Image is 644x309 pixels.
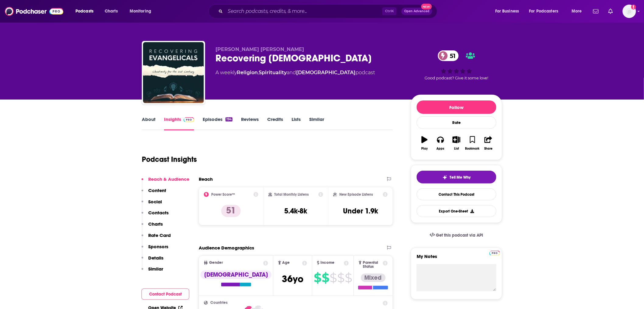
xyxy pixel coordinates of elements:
[489,251,500,256] img: Podchaser Pro
[199,176,213,182] h2: Reach
[148,187,166,193] p: Content
[214,4,443,18] div: Search podcasts, credits, & more...
[437,147,445,151] div: Apps
[148,232,171,238] p: Rate Card
[631,5,636,9] svg: Add a profile image
[130,7,151,16] span: Monitoring
[142,221,163,232] button: Charts
[148,266,163,272] p: Similar
[465,147,480,151] div: Bookmark
[337,273,344,283] span: $
[491,6,527,16] button: open menu
[215,69,375,76] div: A weekly podcast
[142,199,162,210] button: Social
[454,147,459,151] div: List
[282,261,290,265] span: Age
[5,5,63,17] img: Podchaser - Follow, Share and Rate Podcasts
[215,46,304,52] span: [PERSON_NAME] [PERSON_NAME]
[382,7,397,15] span: Ctrl K
[417,116,496,129] div: Rate
[322,273,329,283] span: $
[529,7,558,16] span: For Podcasters
[436,233,483,238] span: Get this podcast via API
[259,70,287,75] a: Spirituality
[411,46,502,84] div: 51Good podcast? Give it some love!
[345,273,352,283] span: $
[417,171,496,184] button: tell me why sparkleTell Me Why
[275,192,309,197] h2: Total Monthly Listens
[148,255,163,261] p: Details
[417,100,496,114] button: Follow
[142,289,189,300] button: Contact Podcast
[417,253,496,264] label: My Notes
[142,232,171,244] button: Rate Card
[75,7,93,16] span: Podcasts
[401,8,432,15] button: Open AdvancedNew
[142,155,197,164] h1: Podcast Insights
[417,132,432,154] button: Play
[417,205,496,217] button: Export One-Sheet
[241,116,259,130] a: Reviews
[225,6,382,16] input: Search podcasts, credits, & more...
[567,6,590,16] button: open menu
[258,70,259,75] span: ,
[148,221,163,227] p: Charts
[606,6,615,16] a: Show notifications dropdown
[330,273,337,283] span: $
[623,5,636,18] img: User Profile
[142,176,189,187] button: Reach & Audience
[148,244,168,249] p: Sponsors
[438,50,459,61] a: 51
[287,70,296,75] span: and
[363,261,382,269] span: Parental Status
[623,5,636,18] span: Logged in as eerdmans
[314,273,321,283] span: $
[425,228,488,243] a: Get this podcast via API
[404,10,429,13] span: Open Advanced
[237,70,258,75] a: Religion
[292,116,301,130] a: Lists
[101,6,121,16] a: Charts
[449,132,464,154] button: List
[623,5,636,18] button: Show profile menu
[148,176,189,182] p: Reach & Audience
[284,206,307,216] h3: 5.4k-8k
[203,116,233,130] a: Episodes194
[572,7,582,16] span: More
[143,42,204,103] img: Recovering Evangelicals
[309,116,324,130] a: Similar
[142,266,163,277] button: Similar
[142,244,168,255] button: Sponsors
[142,255,163,266] button: Details
[226,117,233,122] div: 194
[221,205,241,217] p: 51
[443,175,447,180] img: tell me why sparkle
[432,132,448,154] button: Apps
[321,261,335,265] span: Income
[211,192,235,197] h2: Power Score™
[148,210,169,216] p: Contacts
[422,147,428,151] div: Play
[591,6,601,16] a: Show notifications dropdown
[489,250,500,256] a: Pro website
[282,273,303,285] span: 36 yo
[417,188,496,200] a: Contact This Podcast
[142,210,169,221] button: Contacts
[361,274,386,282] div: Mixed
[267,116,283,130] a: Credits
[142,187,166,199] button: Content
[184,117,194,122] img: Podchaser Pro
[481,132,496,154] button: Share
[339,192,373,197] h2: New Episode Listens
[201,271,271,279] div: [DEMOGRAPHIC_DATA]
[296,70,355,75] a: [DEMOGRAPHIC_DATA]
[421,4,432,9] span: New
[125,6,159,16] button: open menu
[444,50,459,61] span: 51
[425,76,488,80] span: Good podcast? Give it some love!
[450,175,471,180] span: Tell Me Why
[484,147,492,151] div: Share
[209,261,223,265] span: Gender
